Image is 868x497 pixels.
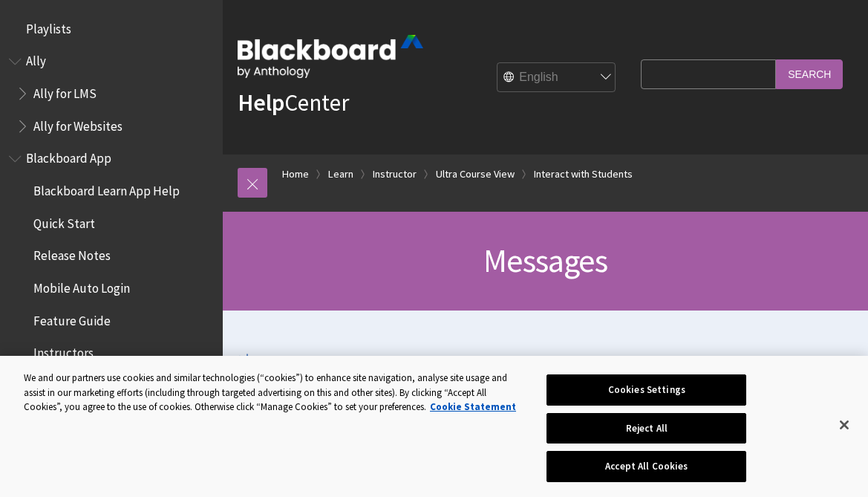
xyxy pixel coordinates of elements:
span: Release Notes [33,244,111,264]
select: Site Language Selector [497,63,616,93]
span: Feature Guide [33,308,111,328]
a: Instructor [373,165,417,183]
button: Cookies Settings [546,374,746,406]
span: Quick Start [33,211,95,231]
button: Close [828,409,861,441]
button: Accept All Cookies [546,451,746,482]
span: Ally [26,49,46,69]
span: Blackboard Learn App Help [33,178,180,198]
span: Ally for LMS [33,81,97,101]
nav: Book outline for Playlists [9,16,214,42]
a: HelpCenter [238,88,349,117]
span: Instructors [33,341,94,361]
a: Interact with Students [534,165,633,183]
a: Ultra Course View [436,165,515,183]
button: Reject All [546,413,746,444]
span: Ally for Websites [33,114,123,134]
div: We and our partners use cookies and similar technologies (“cookies”) to enhance site navigation, ... [24,371,521,415]
a: Learn [328,165,353,183]
strong: Help [238,88,284,117]
span: Blackboard App [26,146,111,166]
input: Search [776,59,843,88]
a: More information about your privacy, opens in a new tab [430,400,516,413]
p: You are viewing Ultra Course View content [238,354,853,372]
span: Messages [483,240,607,281]
img: Blackboard by Anthology [238,35,423,78]
a: Home [282,165,309,183]
span: Mobile Auto Login [33,276,130,296]
nav: Book outline for Anthology Ally Help [9,49,214,139]
span: Playlists [26,16,71,36]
